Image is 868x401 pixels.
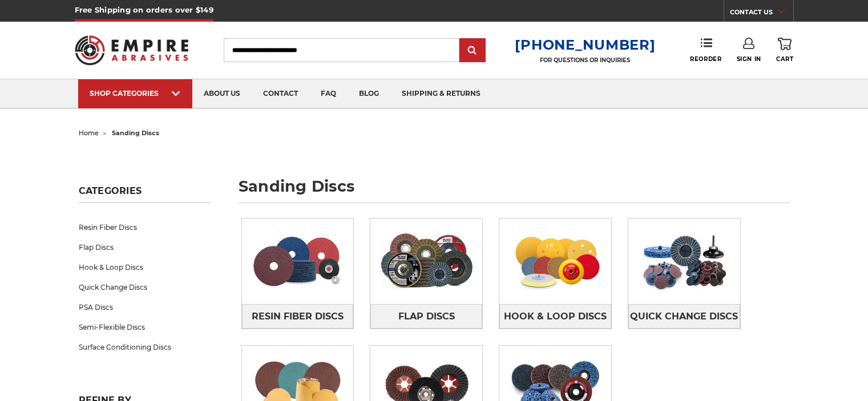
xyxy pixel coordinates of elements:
[370,222,482,301] img: Flap Discs
[252,79,309,108] a: contact
[461,39,484,62] input: Submit
[309,79,348,108] a: faq
[79,217,211,237] a: Resin Fiber Discs
[776,55,793,63] span: Cart
[242,222,354,301] img: Resin Fiber Discs
[499,222,611,301] img: Hook & Loop Discs
[79,257,211,277] a: Hook & Loop Discs
[79,237,211,257] a: Flap Discs
[370,304,482,329] a: Flap Discs
[79,129,99,137] a: home
[112,129,159,137] span: sanding discs
[737,55,761,63] span: Sign In
[398,307,455,326] span: Flap Discs
[79,277,211,297] a: Quick Change Discs
[242,304,354,329] a: Resin Fiber Discs
[515,56,655,64] p: FOR QUESTIONS OR INQUIRIES
[390,79,492,108] a: shipping & returns
[192,79,252,108] a: about us
[630,307,738,326] span: Quick Change Discs
[628,222,740,301] img: Quick Change Discs
[252,307,344,326] span: Resin Fiber Discs
[90,89,181,98] div: SHOP CATEGORIES
[79,297,211,317] a: PSA Discs
[690,55,721,63] span: Reorder
[79,337,211,357] a: Surface Conditioning Discs
[515,37,655,53] a: [PHONE_NUMBER]
[348,79,390,108] a: blog
[730,6,793,22] a: CONTACT US
[79,185,211,203] h5: Categories
[504,307,607,326] span: Hook & Loop Discs
[75,28,189,72] img: Empire Abrasives
[628,304,740,329] a: Quick Change Discs
[690,38,721,62] a: Reorder
[776,38,793,63] a: Cart
[499,304,611,329] a: Hook & Loop Discs
[239,179,790,203] h1: sanding discs
[79,317,211,337] a: Semi-Flexible Discs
